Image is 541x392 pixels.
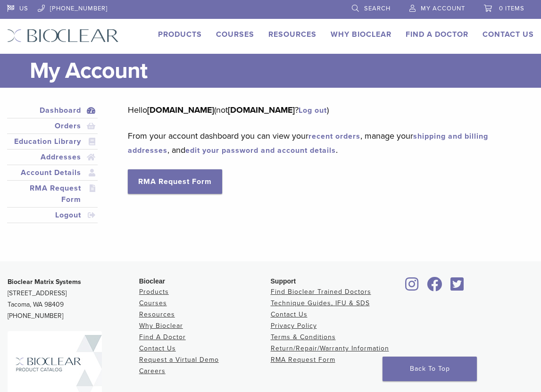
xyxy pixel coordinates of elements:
[158,30,202,39] a: Products
[9,105,96,116] a: Dashboard
[271,356,335,364] a: RMA Request Form
[139,367,166,375] a: Careers
[139,310,175,318] a: Resources
[216,30,254,39] a: Courses
[128,103,520,117] p: Hello (not ? )
[9,120,96,132] a: Orders
[448,283,467,292] a: Bioclear
[271,288,371,296] a: Find Bioclear Trained Doctors
[9,151,96,163] a: Addresses
[331,30,391,39] a: Why Bioclear
[30,54,534,88] h1: My Account
[185,146,336,155] a: edit your password and account details
[364,5,391,12] span: Search
[483,30,534,39] a: Contact Us
[139,322,183,330] a: Why Bioclear
[299,106,327,115] a: Log out
[271,322,317,330] a: Privacy Policy
[271,333,336,341] a: Terms & Conditions
[128,169,222,194] a: RMA Request Form
[271,299,370,307] a: Technique Guides, IFU & SDS
[424,283,445,292] a: Bioclear
[139,333,186,341] a: Find A Doctor
[9,183,96,205] a: RMA Request Form
[8,278,81,286] strong: Bioclear Matrix Systems
[402,283,422,292] a: Bioclear
[228,105,295,115] strong: [DOMAIN_NAME]
[139,288,169,296] a: Products
[139,277,165,285] span: Bioclear
[268,30,316,39] a: Resources
[7,103,98,234] nav: Account pages
[271,344,389,352] a: Return/Repair/Warranty Information
[308,132,360,141] a: recent orders
[406,30,468,39] a: Find A Doctor
[383,357,477,381] a: Back To Top
[139,344,176,352] a: Contact Us
[128,129,520,157] p: From your account dashboard you can view your , manage your , and .
[139,356,219,364] a: Request a Virtual Demo
[9,136,96,147] a: Education Library
[9,167,96,178] a: Account Details
[7,29,119,42] img: Bioclear
[139,299,167,307] a: Courses
[421,5,465,12] span: My Account
[9,209,96,221] a: Logout
[8,276,139,322] p: [STREET_ADDRESS] Tacoma, WA 98409 [PHONE_NUMBER]
[499,5,524,12] span: 0 items
[271,310,308,318] a: Contact Us
[147,105,214,115] strong: [DOMAIN_NAME]
[271,277,296,285] span: Support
